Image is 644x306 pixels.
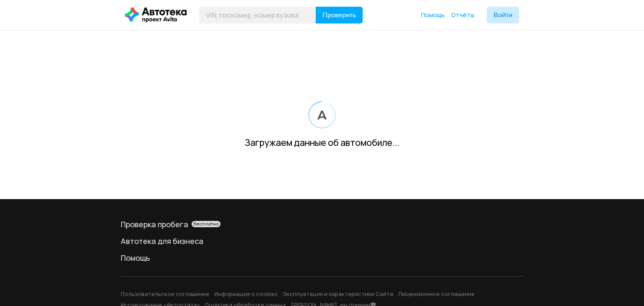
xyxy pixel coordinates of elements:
div: Проверка пробега [121,219,523,229]
span: Проверить [322,12,356,18]
button: Проверить [316,7,363,23]
a: Информация о cookies [214,290,278,298]
a: Эксплуатация и характеристики Сайта [283,290,393,298]
a: Проверка пробегабесплатно [121,219,523,229]
input: VIN, госномер, номер кузова [199,7,316,23]
a: Помощь [121,253,523,263]
a: Отчёты [451,11,474,19]
a: Пользовательское соглашение [121,290,209,298]
a: Автотека для бизнеса [121,236,523,246]
a: Лицензионное соглашение [398,290,475,298]
div: Загружаем данные об автомобиле... [244,137,400,149]
a: Помощь [421,11,445,19]
span: Войти [493,12,512,18]
span: бесплатно [193,221,219,227]
button: Войти [487,7,519,23]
